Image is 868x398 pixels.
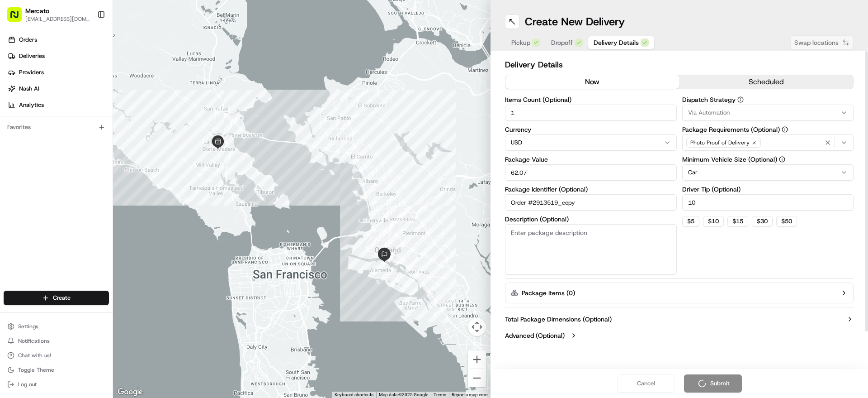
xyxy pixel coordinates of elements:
[505,75,679,89] button: now
[4,291,109,305] button: Create
[140,142,165,153] button: See all
[505,164,677,181] input: Enter package value
[19,101,44,109] span: Analytics
[505,216,677,222] label: Description (Optional)
[4,378,109,391] button: Log out
[505,156,677,163] label: Package Value
[682,156,854,163] label: Minimum Vehicle Size (Optional)
[379,392,428,397] span: Map data ©2025 Google
[41,121,124,129] div: We're available if you need us!
[4,335,109,347] button: Notifications
[4,349,109,362] button: Chat with us!
[682,186,854,192] label: Driver Tip (Optional)
[18,337,50,345] span: Notifications
[727,216,748,227] button: $15
[505,186,677,192] label: Package Identifier (Optional)
[682,134,854,151] button: Photo Proof of Delivery
[154,115,165,126] button: Start new chat
[41,112,148,121] div: Start new chat
[18,352,51,359] span: Chat with us!
[4,364,109,376] button: Toggle Theme
[76,229,84,236] div: 💻
[19,112,35,129] img: 9188753566659_6852d8bf1fb38e338040_72.png
[511,38,530,47] span: Pickup
[18,323,38,330] span: Settings
[737,96,744,103] button: Dispatch Strategy
[682,105,854,121] button: Via Automation
[4,49,113,63] a: Deliveries
[19,52,45,60] span: Deliveries
[522,288,575,297] label: Package Items ( 0 )
[85,228,145,237] span: API Documentation
[594,38,639,47] span: Delivery Details
[4,65,113,80] a: Providers
[19,85,39,93] span: Nash AI
[335,392,373,398] button: Keyboard shortcuts
[468,369,486,387] button: Zoom out
[30,166,33,173] span: •
[434,392,446,397] a: Terms
[505,315,612,324] label: Total Package Dimensions (Optional)
[64,250,109,257] a: Powered byPylon
[682,194,854,211] input: Enter driver tip amount
[53,294,71,302] span: Create
[4,120,109,134] div: Favorites
[679,75,854,89] button: scheduled
[682,216,699,227] button: $5
[115,386,145,398] a: Open this area in Google Maps (opens a new window)
[9,35,27,53] img: Nash
[505,315,854,324] button: Total Package Dimensions (Optional)
[525,14,625,29] h1: Create New Delivery
[505,283,854,303] button: Package Items (0)
[505,126,677,133] label: Currency
[9,144,58,151] div: Past conversations
[19,68,44,77] span: Providers
[9,229,16,236] div: 📗
[4,98,113,112] a: Analytics
[505,331,854,340] button: Advanced (Optional)
[25,15,90,23] button: [EMAIL_ADDRESS][DOMAIN_NAME]
[505,58,854,71] h2: Delivery Details
[505,194,677,211] input: Enter package identifier
[505,96,677,103] label: Items Count (Optional)
[682,96,854,103] label: Dispatch Strategy
[115,386,145,398] img: Google
[18,381,37,388] span: Log out
[505,331,565,340] label: Advanced (Optional)
[4,33,113,47] a: Orders
[90,250,109,257] span: Pylon
[468,318,486,336] button: Map camera controls
[4,82,113,96] a: Nash AI
[4,320,109,333] button: Settings
[452,392,488,397] a: Report a map error
[782,126,788,133] button: Package Requirements (Optional)
[688,109,730,117] span: Via Automation
[19,36,37,44] span: Orders
[468,350,486,369] button: Zoom in
[703,216,724,227] button: $10
[24,84,149,94] input: Clear
[752,216,773,227] button: $30
[5,225,73,241] a: 📗Knowledge Base
[776,216,797,227] button: $50
[4,4,94,25] button: Mercato[EMAIL_ADDRESS][DOMAIN_NAME]
[9,112,25,129] img: 1736555255976-a54dd68f-1ca7-489b-9aae-adbdc363a1c4
[18,228,69,237] span: Knowledge Base
[682,126,854,133] label: Package Requirements (Optional)
[551,38,573,47] span: Dropoff
[30,191,33,198] span: •
[505,105,677,121] input: Enter number of items
[779,156,785,163] button: Minimum Vehicle Size (Optional)
[73,225,149,241] a: 💻API Documentation
[690,139,750,146] span: Photo Proof of Delivery
[35,166,53,173] span: [DATE]
[9,62,165,77] p: Welcome 👋
[35,191,53,198] span: [DATE]
[18,366,54,374] span: Toggle Theme
[25,6,49,15] button: Mercato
